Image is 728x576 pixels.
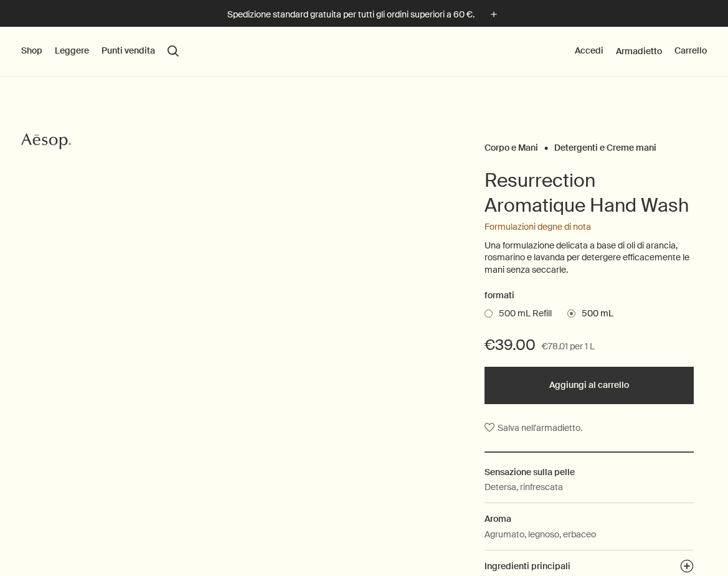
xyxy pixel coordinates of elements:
[485,142,538,148] a: Corpo e Mani
[102,45,155,57] button: Punti vendita
[485,512,694,526] h2: Aroma
[374,367,402,394] button: next slide
[493,308,552,320] span: 500 mL Refill
[326,367,354,394] button: previous slide
[21,45,42,57] button: Shop
[575,45,603,57] button: Accedi
[272,417,456,440] span: Le bottiglie sono prodotte con un minimo di 97% di plastica riciclata
[485,240,694,276] p: Una formulazione delicata a base di oli di arancia, rosmarino e lavanda per detergere efficacemen...
[575,308,613,320] span: 500 mL
[168,45,179,57] button: Apri ricerca
[21,27,179,77] nav: primary
[485,335,536,355] span: €39.00
[55,45,89,57] button: Leggere
[21,132,71,151] svg: Aesop
[485,527,596,541] p: Agrumato, legnoso, erbaceo
[575,27,707,77] nav: supplementary
[485,465,694,479] h2: Sensazione sulla pelle
[485,367,694,404] button: Aggiungi al carrello - €39.00
[616,45,662,57] a: Armadietto
[485,480,563,494] p: Detersa, rinfrescata
[542,339,595,354] span: €78.01 per 1 L
[674,45,707,57] button: Carrello
[485,168,694,218] h1: Resurrection Aromatique Hand Wash
[485,560,570,572] span: Ingredienti principali
[485,288,694,303] h2: formati
[485,417,582,439] button: Salva nell'armadietto.
[227,8,475,21] p: Spedizione standard gratuita per tutti gli ordini superiori a 60 €.
[259,366,468,394] div: Resurrection Aromatique Hand Wash
[227,7,501,22] button: Spedizione standard gratuita per tutti gli ordini superiori a 60 €.
[554,142,656,148] a: Detergenti e Creme mani
[18,129,74,157] a: Aesop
